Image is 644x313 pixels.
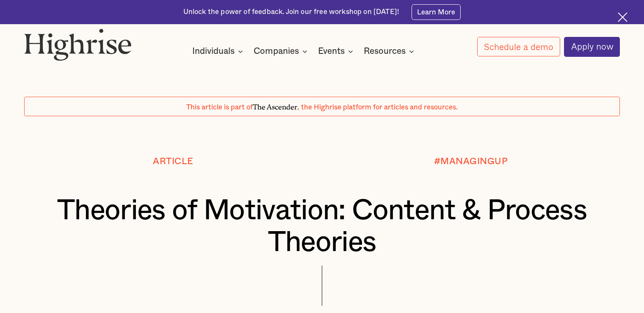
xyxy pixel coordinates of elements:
div: Individuals [192,46,246,56]
a: Apply now [564,37,620,57]
div: Resources [364,46,417,56]
div: Article [153,156,193,167]
h1: Theories of Motivation: Content & Process Theories [49,195,595,258]
div: #MANAGINGUP [434,156,508,167]
div: Companies [254,46,310,56]
span: The Ascender [253,101,297,110]
span: This article is part of [186,104,253,111]
a: Schedule a demo [477,37,560,56]
div: Companies [254,46,299,56]
div: Events [318,46,345,56]
div: Resources [364,46,406,56]
img: Highrise logo [24,28,132,61]
div: Unlock the power of feedback. Join our free workshop on [DATE]! [183,7,399,17]
div: Individuals [192,46,235,56]
div: Events [318,46,356,56]
img: Cross icon [618,12,627,22]
span: , the Highrise platform for articles and resources. [297,104,458,111]
a: Learn More [412,4,461,20]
